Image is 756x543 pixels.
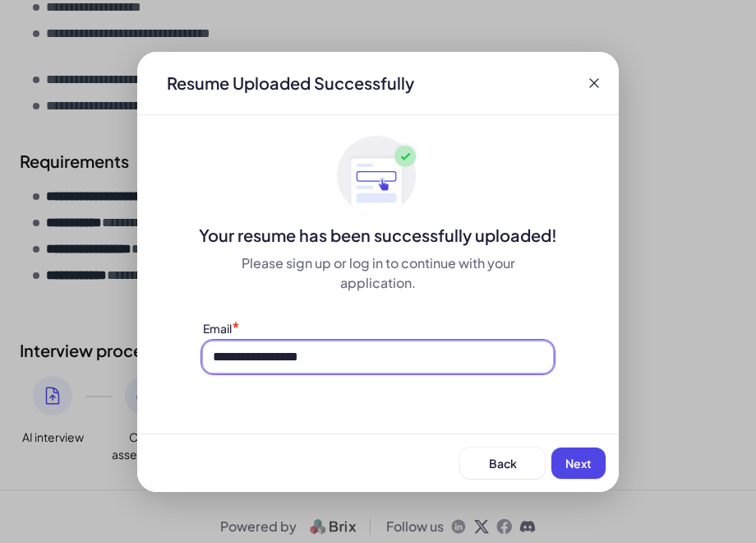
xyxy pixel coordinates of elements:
[565,456,592,471] span: Next
[489,456,517,471] span: Back
[137,224,619,247] div: Your resume has been successfully uploaded!
[551,448,606,479] button: Next
[154,72,427,95] div: Resume Uploaded Successfully
[203,321,232,336] label: Email
[337,135,419,217] img: ApplyedMaskGroup3.svg
[203,253,553,293] div: Please sign up or log in to continue with your application.
[460,448,545,479] button: Back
